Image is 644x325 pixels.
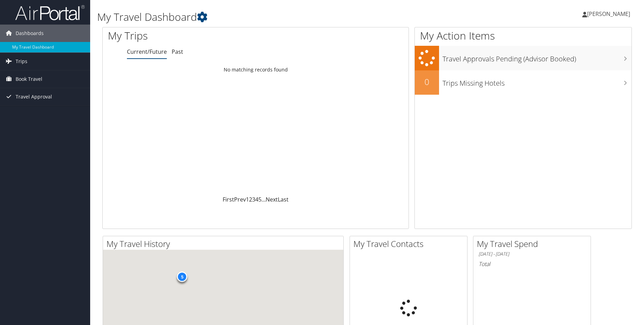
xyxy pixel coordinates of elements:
[258,196,261,203] a: 5
[16,70,42,88] span: Book Travel
[477,238,591,250] h2: My Travel Spend
[103,63,409,76] td: No matching records found
[234,196,246,203] a: Prev
[177,271,187,282] div: 5
[261,196,266,203] span: …
[479,260,585,268] h6: Total
[266,196,278,203] a: Next
[97,10,457,24] h1: My Travel Dashboard
[278,196,289,203] a: Last
[252,196,255,203] a: 3
[415,70,632,95] a: 0Trips Missing Hotels
[108,28,276,43] h1: My Trips
[443,75,632,88] h3: Trips Missing Hotels
[127,48,167,55] a: Current/Future
[415,28,632,43] h1: My Action Items
[255,196,258,203] a: 4
[172,48,183,55] a: Past
[415,76,439,88] h2: 0
[16,53,27,70] span: Trips
[353,238,467,250] h2: My Travel Contacts
[582,3,637,24] a: [PERSON_NAME]
[415,46,632,70] a: Travel Approvals Pending (Advisor Booked)
[15,5,85,21] img: airportal-logo.png
[16,88,52,105] span: Travel Approval
[223,196,234,203] a: First
[106,238,343,250] h2: My Travel History
[249,196,252,203] a: 2
[16,25,44,42] span: Dashboards
[443,51,632,64] h3: Travel Approvals Pending (Advisor Booked)
[479,251,585,257] h6: [DATE] - [DATE]
[587,10,630,18] span: [PERSON_NAME]
[246,196,249,203] a: 1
